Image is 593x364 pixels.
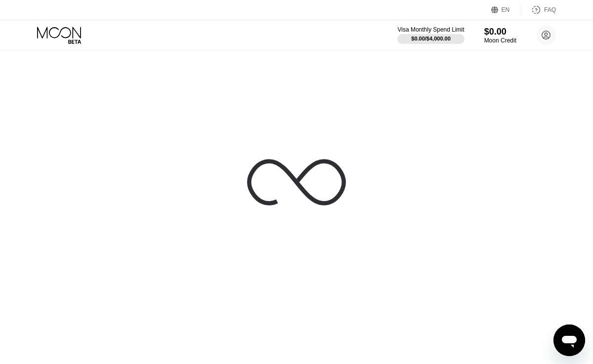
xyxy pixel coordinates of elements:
div: Visa Monthly Spend Limit$0.00/$4,000.00 [397,26,464,44]
div: Visa Monthly Spend Limit [397,26,464,33]
div: FAQ [544,6,556,13]
div: FAQ [521,5,556,15]
div: EN [491,5,521,15]
div: $0.00Moon Credit [484,27,516,44]
div: Moon Credit [484,37,516,44]
iframe: Button to launch messaging window [553,324,585,356]
div: $0.00 / $4,000.00 [411,36,451,41]
div: $0.00 [484,27,516,37]
div: EN [502,6,510,13]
